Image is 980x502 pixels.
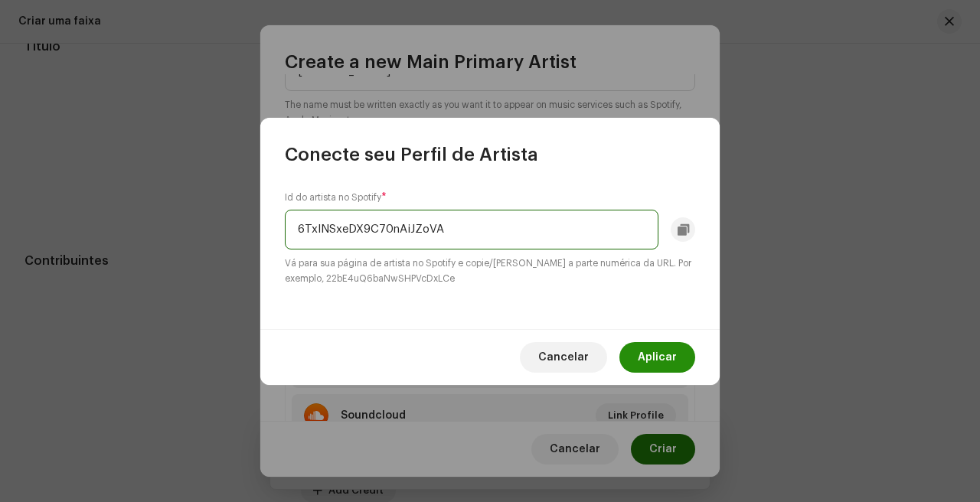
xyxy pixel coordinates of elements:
span: Aplicar [638,342,677,373]
span: Cancelar [538,342,589,373]
label: Id do artista no Spotify [285,191,387,204]
button: Aplicar [619,342,695,373]
button: Cancelar [520,342,607,373]
span: Conecte seu Perfil de Artista [285,142,538,167]
input: e.g. 22bE4uQ6baNwSHPVcDxLCe [285,210,658,249]
small: Vá para sua página de artista no Spotify e copie/[PERSON_NAME] a parte numérica da URL. Por exemp... [285,256,695,286]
